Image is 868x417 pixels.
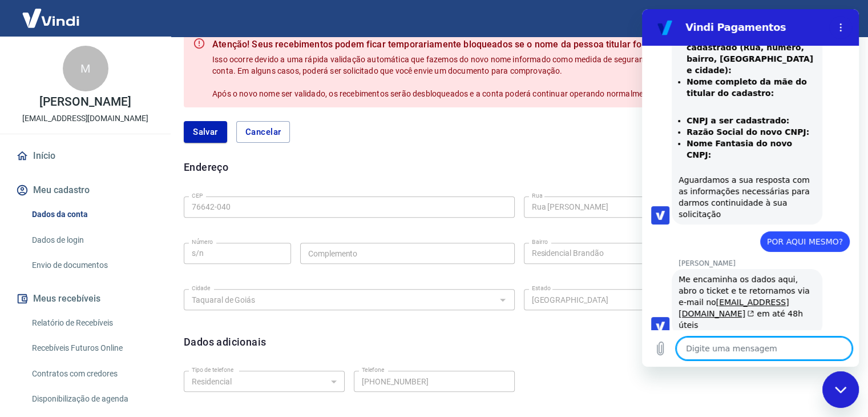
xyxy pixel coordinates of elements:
img: Vindi [14,1,88,35]
strong: Razão Social do novo CNPJ: [45,118,167,127]
a: Contratos com credores [27,362,157,386]
iframe: Janela de mensagens [642,9,859,367]
strong: CNPJ a ser cadastrado: [45,107,147,116]
label: Número [192,238,213,246]
a: Envio de documentos [27,254,157,277]
button: Meu cadastro [14,178,157,203]
button: Cancelar [236,121,290,143]
div: M [63,46,108,91]
label: Cidade [192,284,210,292]
label: Bairro [532,238,548,246]
a: [EMAIL_ADDRESS][DOMAIN_NAME](abre em uma nova aba) [37,288,147,309]
svg: (abre em uma nova aba) [103,301,112,308]
span: Isso ocorre devido a uma rápida validação automática que fazemos do novo nome informado como medi... [212,55,836,98]
p: [PERSON_NAME] [37,250,217,259]
label: CEP [192,191,203,200]
a: Relatório de Recebíveis [27,311,157,335]
b: Atenção! Seus recebimentos podem ficar temporariamente bloqueados se o nome da pessoa titular for... [212,38,845,51]
label: Estado [532,284,551,292]
strong: Nome completo da mãe do titular do cadastro: [45,68,165,89]
h6: Endereço [184,159,228,175]
a: Dados de login [27,228,157,252]
label: Tipo de telefone [192,366,233,374]
iframe: Botão para iniciar a janela de mensagens, 1 mensagem não lida [822,371,859,408]
p: [PERSON_NAME] [39,96,131,108]
a: Início [14,143,157,169]
label: Rua [532,191,543,200]
label: Telefone [362,366,384,374]
a: Disponibilização de agenda [27,387,157,411]
span: POR AQUI MESMO? [125,227,201,238]
button: Salvar [184,121,227,143]
input: Digite aqui algumas palavras para buscar a cidade [187,292,492,307]
div: Me encaminha os dados aqui, abro o ticket e te retornamos via e-mail no em até 48h úteis [37,264,173,322]
button: Sair [813,8,854,29]
a: Dados da conta [27,203,157,226]
h6: Dados adicionais [184,334,266,350]
a: Recebíveis Futuros Online [27,336,157,360]
button: Carregar arquivo [7,328,30,351]
button: Meus recebíveis [14,286,157,311]
p: [EMAIL_ADDRESS][DOMAIN_NAME] [22,113,148,125]
strong: Nome Fantasia do novo CNPJ: [45,130,150,150]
